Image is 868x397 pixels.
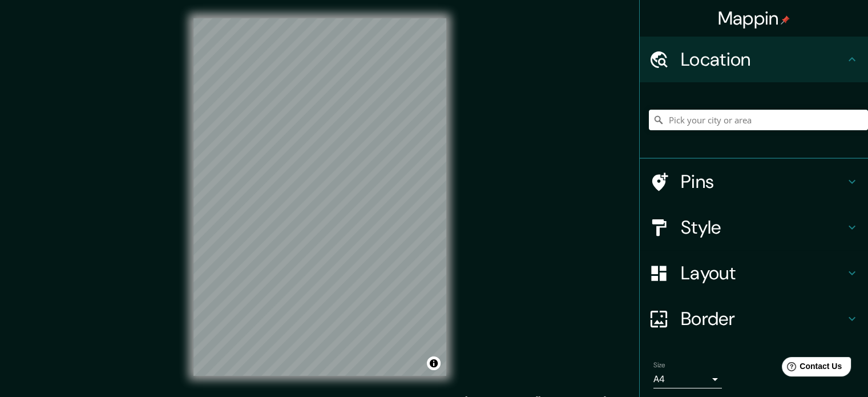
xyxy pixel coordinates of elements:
[681,170,845,193] h4: Pins
[653,360,665,370] label: Size
[427,356,441,370] button: Toggle attribution
[681,307,845,330] h4: Border
[681,262,845,284] h4: Layout
[640,204,868,250] div: Style
[681,48,845,71] h4: Location
[649,110,868,130] input: Pick your city or area
[653,370,722,388] div: A4
[640,250,868,296] div: Layout
[640,159,868,204] div: Pins
[766,352,855,384] iframe: Help widget launcher
[193,18,446,376] canvas: Map
[681,216,845,239] h4: Style
[640,37,868,82] div: Location
[640,296,868,342] div: Border
[718,7,790,30] h4: Mappin
[781,15,790,25] img: pin-icon.png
